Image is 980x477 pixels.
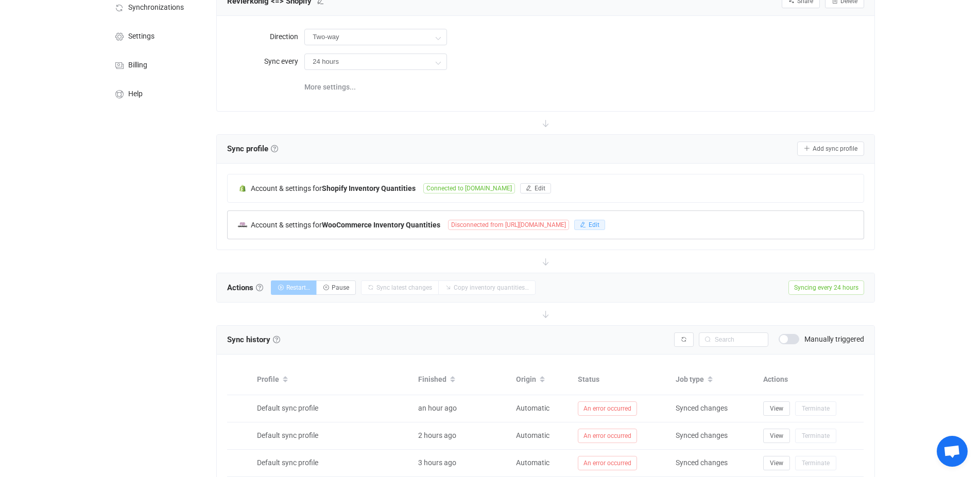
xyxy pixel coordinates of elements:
[128,4,184,12] span: Synchronizations
[251,221,322,229] span: Account & settings for
[304,54,447,70] input: Model
[813,145,857,152] span: Add sync profile
[286,284,310,291] span: Restart…
[304,77,356,97] span: More settings...
[103,79,206,108] a: Help
[322,184,416,192] b: Shopify Inventory Quantities
[238,184,247,193] img: shopify.png
[227,51,304,72] label: Sync every
[797,142,864,156] button: Add sync profile
[423,183,515,193] span: Connected to [DOMAIN_NAME]
[227,26,304,47] label: Direction
[361,280,439,295] button: Sync latest changes
[322,221,440,229] b: WooCommerce Inventory Quantities
[304,29,447,45] input: Model
[574,220,605,230] button: Edit
[271,280,317,295] button: Restart…
[227,280,263,295] span: Actions
[103,21,206,50] a: Settings
[520,183,551,193] button: Edit
[589,221,599,228] span: Edit
[937,436,968,467] div: Open chat
[103,50,206,79] a: Billing
[332,284,349,291] span: Pause
[238,220,247,229] img: woo-commerce.png
[227,141,278,156] span: Sync profile
[448,220,569,230] span: Disconnected from [URL][DOMAIN_NAME]
[788,280,864,295] span: Syncing every 24 hours
[128,90,143,98] span: Help
[438,280,536,295] button: Copy inventory quantities…
[376,284,432,291] span: Sync latest changes
[316,280,356,295] button: Pause
[251,184,322,192] span: Account & settings for
[535,185,545,192] span: Edit
[454,284,529,291] span: Copy inventory quantities…
[128,32,154,41] span: Settings
[128,61,147,69] span: Billing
